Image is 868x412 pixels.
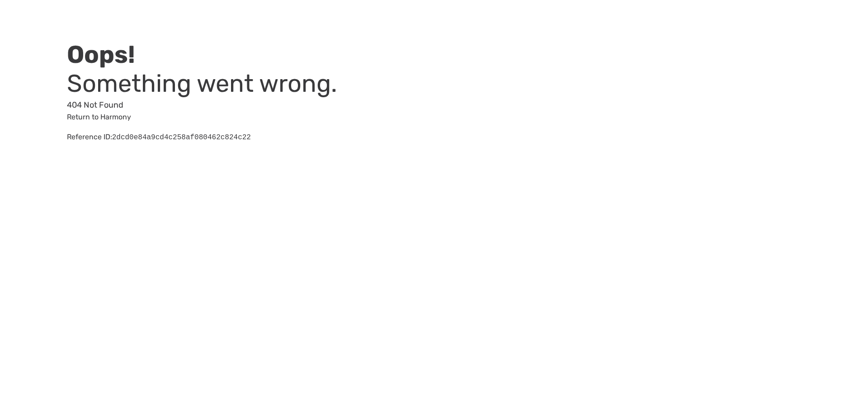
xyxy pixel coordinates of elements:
[67,132,401,143] div: Reference ID:
[67,113,131,121] a: Return to Harmony
[67,69,401,98] h3: Something went wrong.
[112,133,251,142] pre: 2dcd0e84a9cd4c258af080462c824c22
[67,40,401,69] h2: Oops!
[67,98,401,112] p: 404 Not Found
